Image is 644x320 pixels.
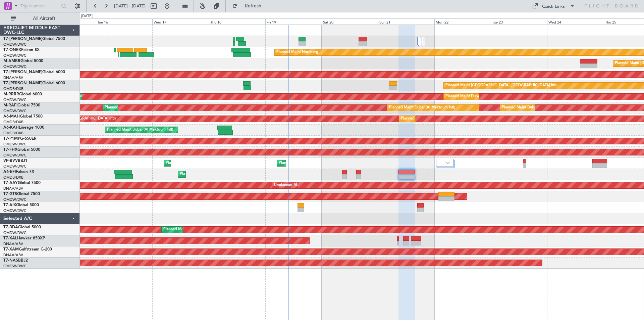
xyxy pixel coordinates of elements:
[3,192,40,196] a: T7-GTSGlobal 7500
[3,148,40,152] a: T7-FHXGlobal 5000
[3,142,26,147] a: OMDW/DWC
[3,203,16,207] span: T7-AIX
[378,18,434,25] div: Sun 21
[3,59,43,63] a: M-AMBRGlobal 5000
[3,53,26,58] a: OMDW/DWC
[3,75,23,80] a: DNAA/ABV
[276,47,318,57] div: Planned Maint Nurnberg
[3,247,19,252] span: T7-XAM
[3,159,28,163] a: VP-BVVBBJ1
[3,230,26,235] a: OMDW/DWC
[152,18,209,25] div: Wed 17
[239,4,267,8] span: Refresh
[446,162,450,164] img: arrow-gray.svg
[180,169,285,179] div: Planned Maint [GEOGRAPHIC_DATA] ([GEOGRAPHIC_DATA])
[502,103,568,113] div: Planned Maint Dubai (Al Maktoum Intl)
[265,18,322,25] div: Fri 19
[3,59,20,63] span: M-AMBR
[3,181,18,185] span: T7-AAY
[209,18,265,25] div: Thu 18
[3,115,20,119] span: A6-MAH
[105,103,171,113] div: Planned Maint Dubai (Al Maktoum Intl)
[107,125,173,135] div: Planned Maint Dubai (Al Maktoum Intl)
[3,208,26,213] a: OMDW/DWC
[3,92,19,96] span: M-RRRR
[229,1,269,11] button: Refresh
[274,180,373,190] div: Unplanned Maint [GEOGRAPHIC_DATA] (Al Maktoum Intl)
[3,137,20,141] span: T7-P1MP
[3,86,23,91] a: OMDB/DXB
[445,92,512,102] div: Planned Maint Dubai (Al Maktoum Intl)
[3,97,26,102] a: OMDW/DWC
[3,126,19,130] span: A6-KAH
[3,259,18,263] span: T7-NAS
[3,164,26,169] a: OMDW/DWC
[3,253,23,258] a: DNAA/ABV
[3,225,41,229] a: T7-BDAGlobal 5000
[389,103,455,113] div: Planned Maint Dubai (Al Maktoum Intl)
[17,16,71,21] span: All Aircraft
[166,158,232,168] div: Planned Maint Dubai (Al Maktoum Intl)
[20,1,59,11] input: Trip Number
[3,225,18,229] span: T7-BDA
[3,126,44,130] a: A6-KAHLineage 1000
[322,18,378,25] div: Sat 20
[3,48,40,52] a: T7-ONEXFalcon 8X
[96,18,152,25] div: Tue 16
[114,3,146,9] span: [DATE] - [DATE]
[3,170,16,174] span: A6-EFI
[3,170,34,174] a: A6-EFIFalcon 7X
[3,264,26,269] a: OMDW/DWC
[3,120,23,125] a: OMDB/DXB
[3,131,23,136] a: OMDB/DXB
[3,64,26,69] a: OMDW/DWC
[3,181,41,185] a: T7-AAYGlobal 7500
[279,158,345,168] div: Planned Maint Dubai (Al Maktoum Intl)
[3,37,42,41] span: T7-[PERSON_NAME]
[3,159,18,163] span: VP-BVV
[3,115,43,119] a: A6-MAHGlobal 7500
[3,48,21,52] span: T7-ONEX
[401,114,513,124] div: Planned Maint [GEOGRAPHIC_DATA] ([GEOGRAPHIC_DATA] Intl)
[3,175,23,180] a: OMDB/DXB
[81,13,93,19] div: [DATE]
[3,148,17,152] span: T7-FHX
[3,103,40,107] a: M-RAFIGlobal 7500
[3,236,17,240] span: T7-XAL
[3,192,17,196] span: T7-GTS
[434,18,491,25] div: Mon 22
[3,92,42,96] a: M-RRRRGlobal 6000
[3,108,26,113] a: OMDW/DWC
[3,186,23,191] a: DNAA/ABV
[491,18,547,25] div: Tue 23
[3,70,65,74] a: T7-[PERSON_NAME]Global 6000
[3,42,26,47] a: OMDW/DWC
[3,236,45,240] a: T7-XALHawker 850XP
[445,81,557,91] div: Planned Maint [GEOGRAPHIC_DATA] ([GEOGRAPHIC_DATA] Intl)
[3,259,28,263] a: T7-NASBBJ2
[3,203,39,207] a: T7-AIXGlobal 5000
[3,81,65,85] a: T7-[PERSON_NAME]Global 6000
[547,18,603,25] div: Wed 24
[7,13,73,24] button: All Aircraft
[3,70,42,74] span: T7-[PERSON_NAME]
[3,137,37,141] a: T7-P1MPG-650ER
[3,247,52,252] a: T7-XAMGulfstream G-200
[163,225,229,235] div: Planned Maint Dubai (Al Maktoum Intl)
[3,81,42,85] span: T7-[PERSON_NAME]
[3,103,17,107] span: M-RAFI
[3,37,65,41] a: T7-[PERSON_NAME]Global 7500
[3,197,26,202] a: OMDW/DWC
[3,241,23,246] a: DNAA/ABV
[3,153,26,158] a: OMDW/DWC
